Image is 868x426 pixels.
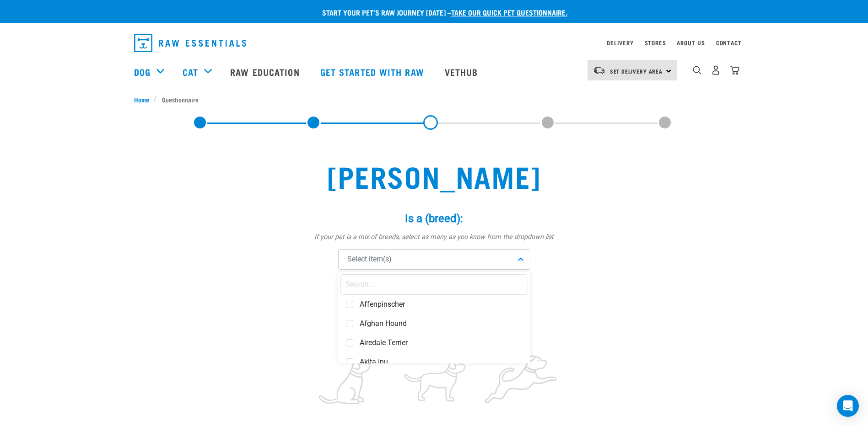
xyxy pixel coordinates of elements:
[183,65,198,79] a: Cat
[360,319,523,328] span: Afghan Hound
[436,53,490,90] a: Vethub
[134,34,246,52] img: Raw Essentials Logo
[607,41,633,44] a: Delivery
[360,338,523,347] span: Airedale Terrier
[134,65,151,79] a: Dog
[134,95,734,104] nav: breadcrumbs
[360,300,523,309] span: Affenpinscher
[360,357,523,367] span: Akita Inu
[677,41,705,44] a: About Us
[716,41,742,44] a: Contact
[127,30,742,56] nav: dropdown navigation
[347,254,392,265] span: Select item(s)
[221,53,311,90] a: Raw Education
[730,65,739,75] img: home-icon@2x.png
[297,210,571,227] label: Is a (breed):
[297,232,571,242] p: If your pet is a mix of breeds, select as many as you know from the dropdown list
[593,66,605,75] img: van-moving.png
[340,274,528,295] input: Search...
[297,316,571,326] p: How energetic and/or active is your pet?
[134,95,149,104] span: Home
[451,10,567,14] a: take our quick pet questionnaire.
[837,395,859,417] div: Open Intercom Messenger
[311,53,436,90] a: Get started with Raw
[304,159,564,192] h2: [PERSON_NAME]
[711,65,721,75] img: user.png
[645,41,666,44] a: Stores
[610,69,663,73] span: Set Delivery Area
[297,294,571,311] label: Is:
[134,95,154,104] a: Home
[693,66,701,75] img: home-icon-1@2x.png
